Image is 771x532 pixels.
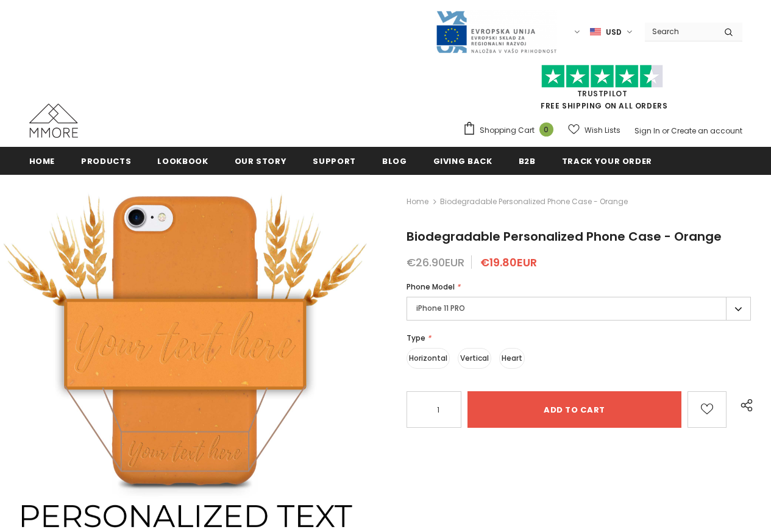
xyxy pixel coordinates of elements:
[645,23,715,40] input: Search Site
[568,119,620,141] a: Wish Lists
[235,155,287,167] span: Our Story
[157,155,208,167] span: Lookbook
[433,147,492,174] a: Giving back
[606,26,622,38] span: USD
[407,255,464,270] span: €26.90EUR
[480,255,537,270] span: €19.80EUR
[440,194,628,209] span: Biodegradable Personalized Phone Case - Orange
[157,147,208,174] a: Lookbook
[81,155,131,167] span: Products
[458,348,491,369] label: Vertical
[435,10,557,54] img: Javni Razpis
[81,147,131,174] a: Products
[407,194,428,209] a: Home
[541,65,663,88] img: Trust Pilot Stars
[480,124,535,137] span: Shopping Cart
[634,126,660,136] a: Sign In
[382,147,407,174] a: Blog
[407,282,455,292] span: Phone Model
[539,122,553,137] span: 0
[463,70,742,111] span: FREE SHIPPING ON ALL ORDERS
[463,121,560,140] a: Shopping Cart 0
[29,104,78,138] img: MMORE Cases
[235,147,287,174] a: Our Story
[467,391,681,428] input: Add to cart
[313,147,356,174] a: support
[29,147,55,174] a: Home
[407,333,425,343] span: Type
[29,155,55,167] span: Home
[590,27,601,37] img: USD
[562,147,652,174] a: Track your order
[577,88,628,99] a: Trustpilot
[407,348,450,369] label: Horizontal
[407,228,722,245] span: Biodegradable Personalized Phone Case - Orange
[435,26,557,37] a: Javni Razpis
[519,147,536,174] a: B2B
[671,126,742,136] a: Create an account
[662,126,669,136] span: or
[313,155,356,167] span: support
[433,155,492,167] span: Giving back
[499,348,525,369] label: Heart
[519,155,536,167] span: B2B
[584,124,620,137] span: Wish Lists
[562,155,652,167] span: Track your order
[382,155,407,167] span: Blog
[407,297,751,321] label: iPhone 11 PRO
